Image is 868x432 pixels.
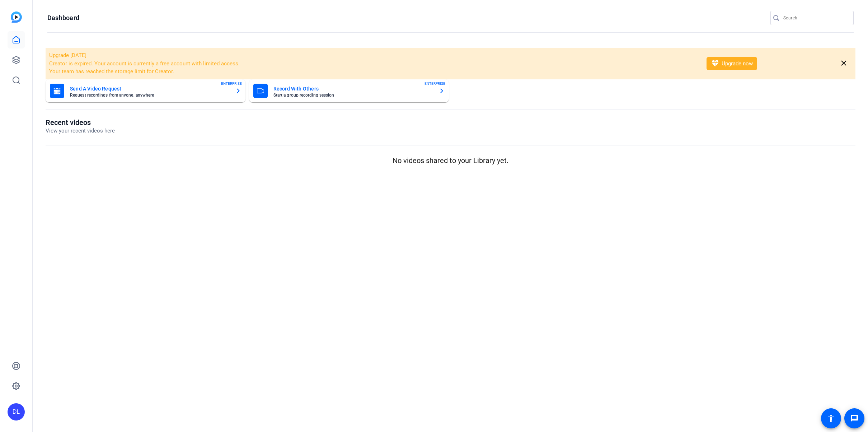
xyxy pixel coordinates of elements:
[70,93,230,97] mat-card-subtitle: Request recordings from anyone, anywhere
[46,155,855,166] p: No videos shared to your Library yet.
[221,81,242,86] span: ENTERPRISE
[46,127,115,135] p: View your recent videos here
[707,57,757,70] button: Upgrade now
[827,414,835,423] mat-icon: accessibility
[711,59,719,68] mat-icon: diamond
[49,52,86,59] span: Upgrade [DATE]
[49,68,697,76] li: Your team has reached the storage limit for Creator.
[839,59,848,68] mat-icon: close
[850,414,859,423] mat-icon: message
[273,93,433,97] mat-card-subtitle: Start a group recording session
[70,84,230,93] mat-card-title: Send A Video Request
[424,81,445,86] span: ENTERPRISE
[46,118,115,127] h1: Recent videos
[249,79,449,102] button: Record With OthersStart a group recording sessionENTERPRISE
[49,60,697,68] li: Creator is expired. Your account is currently a free account with limited access.
[11,11,22,23] img: blue-gradient.svg
[783,14,848,22] input: Search
[47,14,79,22] h1: Dashboard
[273,84,433,93] mat-card-title: Record With Others
[8,403,25,421] div: DL
[46,79,245,102] button: Send A Video RequestRequest recordings from anyone, anywhereENTERPRISE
